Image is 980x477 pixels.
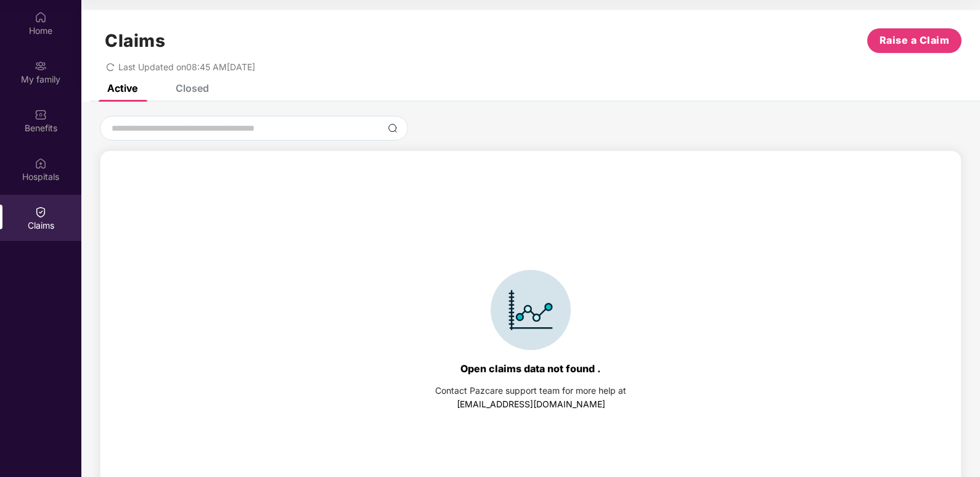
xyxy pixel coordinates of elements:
[176,82,209,94] div: Closed
[880,33,950,48] span: Raise a Claim
[867,28,962,53] button: Raise a Claim
[435,384,626,397] div: Contact Pazcare support team for more help at
[388,123,398,133] img: svg+xml;base64,PHN2ZyBpZD0iU2VhcmNoLTMyeDMyIiB4bWxucz0iaHR0cDovL3d3dy53My5vcmcvMjAwMC9zdmciIHdpZH...
[457,399,605,409] a: [EMAIL_ADDRESS][DOMAIN_NAME]
[35,157,47,169] img: svg+xml;base64,PHN2ZyBpZD0iSG9zcGl0YWxzIiB4bWxucz0iaHR0cDovL3d3dy53My5vcmcvMjAwMC9zdmciIHdpZHRoPS...
[35,108,47,121] img: svg+xml;base64,PHN2ZyBpZD0iQmVuZWZpdHMiIHhtbG5zPSJodHRwOi8vd3d3LnczLm9yZy8yMDAwL3N2ZyIgd2lkdGg9Ij...
[107,82,137,94] div: Active
[35,60,47,72] img: svg+xml;base64,PHN2ZyB3aWR0aD0iMjAiIGhlaWdodD0iMjAiIHZpZXdCb3g9IjAgMCAyMCAyMCIgZmlsbD0ibm9uZSIgeG...
[105,30,165,51] h1: Claims
[491,270,571,350] img: svg+xml;base64,PHN2ZyBpZD0iSWNvbl9DbGFpbSIgZGF0YS1uYW1lPSJJY29uIENsYWltIiB4bWxucz0iaHR0cDovL3d3dy...
[35,206,47,218] img: svg+xml;base64,PHN2ZyBpZD0iQ2xhaW0iIHhtbG5zPSJodHRwOi8vd3d3LnczLm9yZy8yMDAwL3N2ZyIgd2lkdGg9IjIwIi...
[106,62,115,72] span: redo
[460,362,601,375] div: Open claims data not found .
[35,11,47,23] img: svg+xml;base64,PHN2ZyBpZD0iSG9tZSIgeG1sbnM9Imh0dHA6Ly93d3cudzMub3JnLzIwMDAvc3ZnIiB3aWR0aD0iMjAiIG...
[118,62,255,72] span: Last Updated on 08:45 AM[DATE]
